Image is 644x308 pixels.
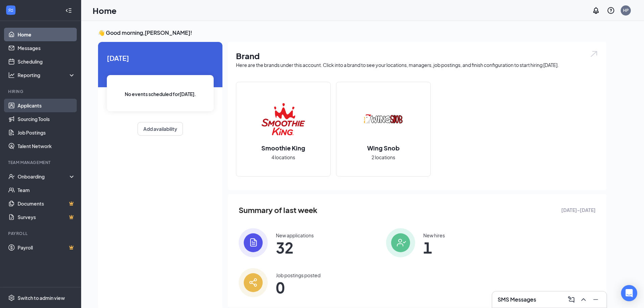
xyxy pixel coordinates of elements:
[18,173,70,180] div: Onboarding
[239,228,268,257] img: icon
[623,7,629,13] div: HP
[590,294,601,305] button: Minimize
[18,41,75,55] a: Messages
[271,153,295,161] span: 4 locations
[362,98,405,141] img: Wing Snob
[262,98,305,141] img: Smoothie King
[386,228,415,257] img: icon
[592,295,600,304] svg: Minimize
[18,72,76,78] div: Reporting
[567,295,575,304] svg: ComposeMessage
[498,296,536,303] h3: SMS Messages
[8,294,15,301] svg: Settings
[276,272,320,279] div: Job postings posted
[65,7,72,14] svg: Collapse
[8,160,74,165] div: Team Management
[372,153,395,161] span: 2 locations
[7,7,14,14] svg: WorkstreamLogo
[18,139,75,153] a: Talent Network
[18,126,75,139] a: Job Postings
[8,173,15,180] svg: UserCheck
[423,232,445,239] div: New hires
[18,197,75,210] a: DocumentsCrown
[276,232,314,239] div: New applications
[8,231,74,236] div: Payroll
[578,294,589,305] button: ChevronUp
[239,204,317,216] span: Summary of last week
[18,99,75,112] a: Applicants
[566,294,577,305] button: ComposeMessage
[579,295,588,304] svg: ChevronUp
[423,241,445,254] span: 1
[138,122,183,136] button: Add availability
[8,72,15,78] svg: Analysis
[592,6,600,15] svg: Notifications
[239,268,268,297] img: icon
[590,50,598,58] img: open.6027fd2a22e1237b5b06.svg
[607,6,615,15] svg: QuestionInfo
[276,241,314,254] span: 32
[18,210,75,224] a: SurveysCrown
[236,50,598,62] h1: Brand
[255,144,312,152] h2: Smoothie King
[276,281,320,293] span: 0
[18,28,75,41] a: Home
[360,144,406,152] h2: Wing Snob
[621,285,637,301] div: Open Intercom Messenger
[18,55,75,68] a: Scheduling
[18,241,75,254] a: PayrollCrown
[98,29,606,37] h3: 👋 Good morning, [PERSON_NAME] !
[236,62,598,68] div: Here are the brands under this account. Click into a brand to see your locations, managers, job p...
[93,5,117,16] h1: Home
[561,206,596,214] span: [DATE] - [DATE]
[18,112,75,126] a: Sourcing Tools
[18,294,65,301] div: Switch to admin view
[125,90,196,98] span: No events scheduled for [DATE] .
[8,89,74,94] div: Hiring
[107,53,214,63] span: [DATE]
[18,183,75,197] a: Team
